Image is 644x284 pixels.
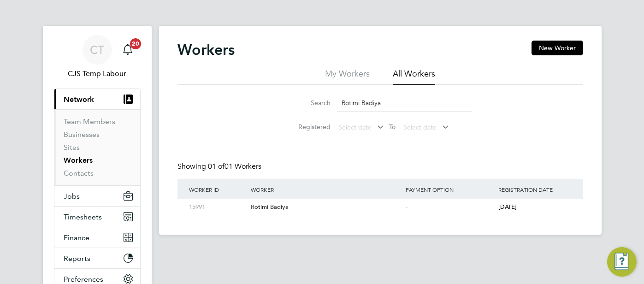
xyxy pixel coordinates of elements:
a: Businesses [64,130,100,139]
span: CT [90,44,104,56]
span: Finance [64,233,89,242]
div: Network [54,109,140,185]
button: New Worker [532,41,583,55]
a: CTCJS Temp Labour [54,35,141,79]
div: Showing [177,162,263,172]
div: 15991 [187,199,248,216]
span: 20 [130,38,141,49]
label: Search [289,99,331,107]
a: Contacts [64,169,94,177]
span: Preferences [64,275,103,284]
div: Payment Option [403,179,496,200]
span: Reports [64,254,90,263]
span: [DATE] [498,203,517,211]
div: - [403,199,496,216]
div: Rotimi Badiya [248,199,403,216]
div: Registration Date [496,179,573,200]
h2: Workers [177,41,235,59]
span: 01 of [208,162,225,171]
button: Reports [54,248,140,268]
button: Network [54,89,140,109]
span: Select date [338,123,372,131]
span: Timesheets [64,213,102,221]
a: 15991Rotimi Badiya-[DATE] [187,198,574,206]
button: Finance [54,227,140,248]
span: Jobs [64,192,80,201]
label: Registered [289,123,331,131]
span: Select date [403,123,437,131]
a: Team Members [64,117,115,126]
button: Engage Resource Center [607,247,637,277]
span: CJS Temp Labour [54,68,141,79]
div: Worker [248,179,403,200]
span: Network [64,95,94,104]
button: Timesheets [54,207,140,227]
a: Sites [64,143,80,152]
span: 01 Workers [208,162,261,171]
input: Name, email or phone number [337,94,472,112]
a: Workers [64,156,93,165]
span: To [386,121,398,133]
li: My Workers [325,68,370,85]
button: Jobs [54,186,140,206]
a: 20 [118,35,137,65]
div: Worker ID [187,179,248,200]
li: All Workers [393,68,435,85]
